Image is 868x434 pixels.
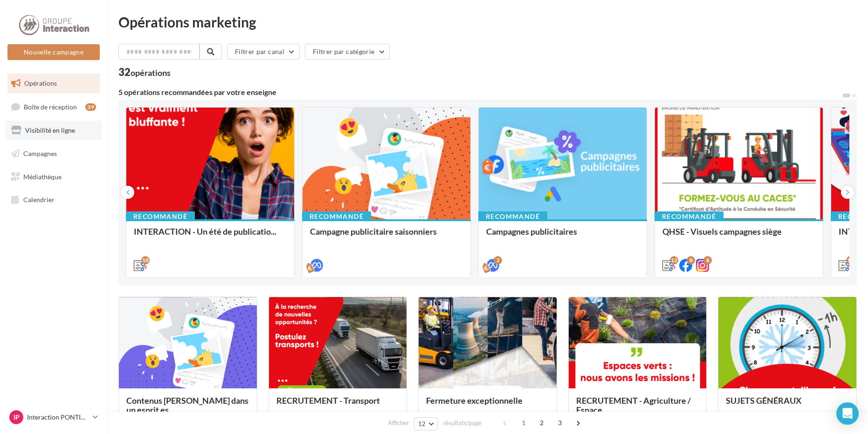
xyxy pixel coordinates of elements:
span: 3 [552,415,567,430]
div: 12 [846,256,854,264]
div: 5 opérations recommandées par votre enseigne [118,88,842,96]
div: opérations [131,68,171,77]
span: RECRUTEMENT - Transport [276,395,380,406]
div: 8 [687,256,695,264]
span: Opérations [24,79,57,87]
span: Fermeture exceptionnelle [426,395,523,406]
span: Boîte de réception [24,102,77,110]
a: Boîte de réception39 [6,97,102,117]
span: 2 [534,415,549,430]
span: Calendrier [23,196,55,203]
span: IP [14,413,20,422]
div: Recommandé [654,211,723,222]
div: 12 [670,256,678,264]
div: Recommandé [126,211,195,222]
span: Afficher [388,419,409,427]
div: Recommandé [478,211,547,222]
span: SUJETS GÉNÉRAUX [726,395,801,406]
span: Campagne publicitaire saisonniers [310,226,437,237]
button: Filtrer par canal [227,44,300,60]
span: QHSE - Visuels campagnes siège [662,226,782,237]
button: Filtrer par catégorie [305,44,390,60]
span: résultats/page [443,419,482,427]
button: 12 [414,417,438,430]
a: Calendrier [6,190,102,210]
div: 8 [703,256,712,264]
div: 18 [141,256,150,264]
div: 32 [118,67,171,77]
a: Visibilité en ligne [6,121,102,140]
span: 12 [418,420,426,427]
a: Campagnes [6,144,102,163]
span: RECRUTEMENT - Agriculture / Espace... [576,395,691,415]
span: INTERACTION - Un été de publicatio... [134,226,276,237]
div: 39 [85,103,96,111]
span: 1 [516,415,531,430]
a: Médiathèque [6,167,102,187]
button: Nouvelle campagne [7,44,100,60]
span: Campagnes [23,149,57,157]
div: Opérations marketing [118,15,857,29]
div: 2 [494,256,502,264]
span: Visibilité en ligne [25,126,75,134]
a: Opérations [6,74,102,93]
span: Contenus [PERSON_NAME] dans un esprit es... [126,395,248,415]
a: IP Interaction PONTIVY [7,408,100,426]
p: Interaction PONTIVY [27,413,89,422]
span: Campagnes publicitaires [486,226,577,237]
div: Recommandé [302,211,371,222]
div: Open Intercom Messenger [836,402,859,425]
span: Médiathèque [23,172,62,180]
